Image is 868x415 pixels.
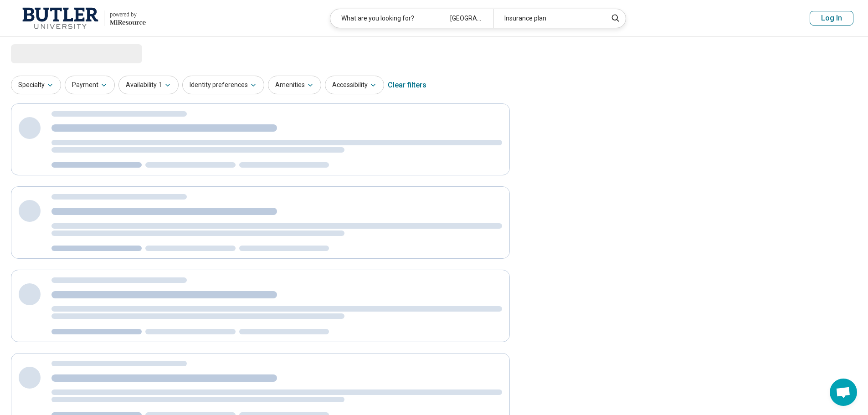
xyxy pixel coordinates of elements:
div: Clear filters [388,74,426,96]
div: powered by [110,10,146,19]
img: Butler University [22,7,98,29]
button: Specialty [11,76,61,94]
button: Accessibility [325,76,384,94]
div: Open chat [830,379,857,406]
div: Insurance plan [493,9,601,28]
a: Butler Universitypowered by [15,7,146,29]
span: 1 [159,80,162,90]
button: Log In [810,11,853,26]
div: What are you looking for? [330,9,439,28]
div: [GEOGRAPHIC_DATA], IN 46208 [439,9,493,28]
button: Identity preferences [182,76,264,94]
button: Availability1 [118,76,179,94]
span: Loading... [11,44,87,62]
button: Payment [65,76,115,94]
button: Amenities [268,76,321,94]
